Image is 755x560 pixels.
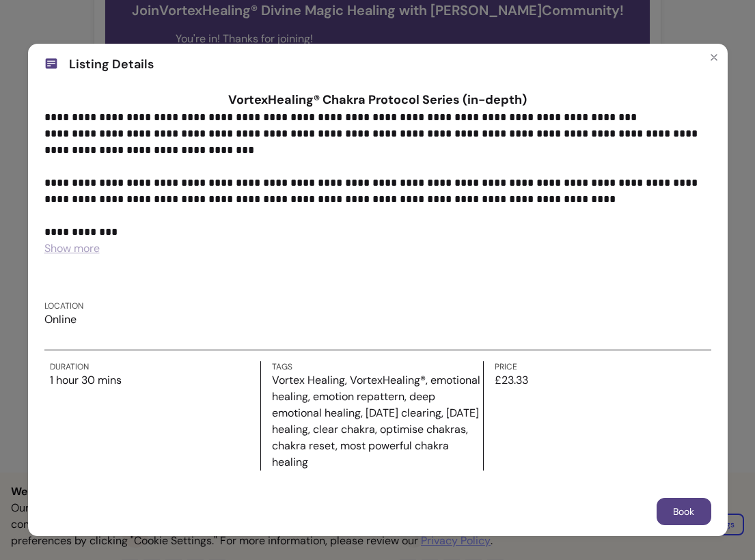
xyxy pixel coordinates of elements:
[657,498,711,525] button: Book
[50,361,261,372] label: Duration
[44,311,83,328] p: Online
[495,372,706,389] p: £23.33
[44,300,83,311] label: Location
[44,241,100,255] span: Show more
[703,46,725,68] button: Close
[272,361,483,372] label: Tags
[495,361,706,372] label: Price
[69,55,154,74] span: Listing Details
[44,90,711,109] h1: VortexHealing® Chakra Protocol Series (in-depth)
[50,372,261,389] p: 1 hour 30 mins
[272,372,483,471] p: Vortex Healing, VortexHealing®, emotional healing, emotion repattern, deep emotional healing, [DA...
